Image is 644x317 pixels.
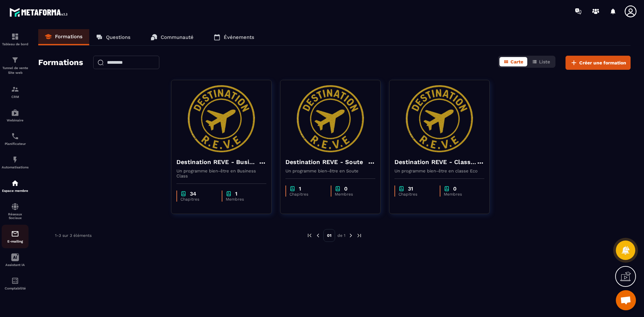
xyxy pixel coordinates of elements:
[2,118,29,122] p: Webinaire
[2,95,29,99] p: CRM
[2,51,29,80] a: formationformationTunnel de vente Site web
[11,156,19,164] img: automations
[335,192,369,197] p: Membres
[38,56,83,70] h2: Formations
[335,186,341,192] img: chapter
[176,85,266,152] img: formation-background
[171,80,280,222] a: formation-backgroundDestination REVE - Business ClassUn programme bien-être en Business Classchap...
[161,34,194,40] p: Communauté
[289,186,296,192] img: chapter
[106,34,130,40] p: Questions
[315,232,321,239] img: prev
[389,80,498,222] a: formation-backgroundDestination REVE - Classe EcoUn programme bien-être en classe Ecochapter31Cha...
[289,192,324,197] p: Chapitres
[285,168,375,173] p: Un programme bien-être en Soute
[2,165,29,169] p: Automatisations
[176,168,266,178] p: Un programme bien-être en Business Class
[2,104,29,127] a: automationsautomationsWebinaire
[566,56,631,70] button: Créer une formation
[2,248,29,272] a: Assistant IA
[11,230,19,238] img: email
[2,174,29,198] a: automationsautomationsEspace membre
[2,142,29,146] p: Planificateur
[528,57,554,66] button: Liste
[11,277,19,285] img: accountant
[2,42,29,46] p: Tableau de bord
[280,80,389,222] a: formation-backgroundDestination REVE - SouteUn programme bien-être en Soutechapter1Chapitreschapt...
[444,186,450,192] img: chapter
[11,203,19,211] img: social-network
[579,59,626,66] span: Créer une formation
[348,232,354,239] img: next
[144,29,200,45] a: Communauté
[11,179,19,187] img: automations
[2,212,29,220] p: Réseaux Sociaux
[11,132,19,140] img: scheduler
[11,109,19,117] img: automations
[2,272,29,295] a: accountantaccountantComptabilité
[511,59,523,64] span: Carte
[190,191,196,197] p: 34
[394,168,484,173] p: Un programme bien-être en classe Eco
[344,186,347,192] p: 0
[285,85,375,152] img: formation-background
[356,232,362,239] img: next
[207,29,261,45] a: Événements
[398,192,433,197] p: Chapitres
[2,263,29,267] p: Assistant IA
[2,240,29,243] p: E-mailing
[2,80,29,104] a: formationformationCRM
[616,290,636,310] div: Ouvrir le chat
[499,57,527,66] button: Carte
[2,286,29,290] p: Comptabilité
[539,59,550,64] span: Liste
[2,127,29,151] a: schedulerschedulerPlanificateur
[11,85,19,93] img: formation
[299,186,301,192] p: 1
[55,34,83,40] p: Formations
[2,225,29,248] a: emailemailE-mailing
[226,191,232,197] img: chapter
[444,192,478,197] p: Membres
[323,229,335,242] p: 01
[394,157,476,167] h4: Destination REVE - Classe Eco
[2,151,29,174] a: automationsautomationsAutomatisations
[453,186,457,192] p: 0
[55,233,92,238] p: 1-3 sur 3 éléments
[11,56,19,64] img: formation
[2,189,29,193] p: Espace membre
[226,197,260,202] p: Membres
[235,191,237,197] p: 1
[2,28,29,51] a: formationformationTableau de bord
[38,29,89,45] a: Formations
[2,198,29,225] a: social-networksocial-networkRéseaux Sociaux
[398,186,405,192] img: chapter
[180,191,186,197] img: chapter
[11,33,19,41] img: formation
[337,233,345,238] p: de 1
[89,29,137,45] a: Questions
[180,197,215,202] p: Chapitres
[285,157,363,167] h4: Destination REVE - Soute
[9,6,70,18] img: logo
[394,85,484,152] img: formation-background
[224,34,254,40] p: Événements
[408,186,413,192] p: 31
[176,157,258,167] h4: Destination REVE - Business Class
[307,232,313,239] img: prev
[2,66,29,75] p: Tunnel de vente Site web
